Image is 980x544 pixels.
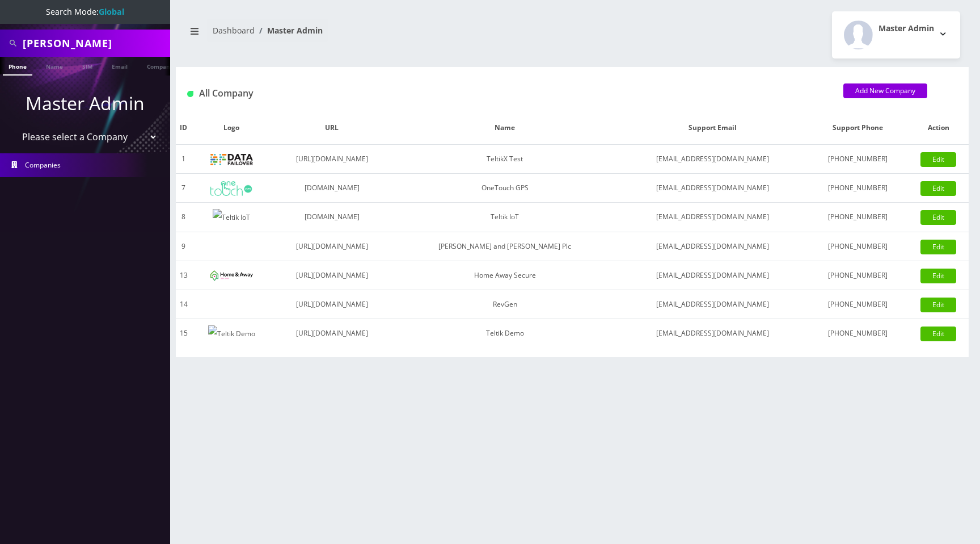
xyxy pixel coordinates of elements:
th: URL [271,111,393,145]
li: Master Admin [255,24,323,36]
td: [PHONE_NUMBER] [808,232,908,261]
td: [EMAIL_ADDRESS][DOMAIN_NAME] [617,145,808,174]
img: TeltikX Test [210,154,253,165]
th: ID [176,111,192,145]
td: [PERSON_NAME] and [PERSON_NAME] Plc [393,232,617,261]
td: Teltik Demo [393,319,617,348]
a: Edit [920,210,956,225]
td: [DOMAIN_NAME] [271,174,393,203]
a: Edit [920,152,956,167]
td: [PHONE_NUMBER] [808,319,908,348]
td: [PHONE_NUMBER] [808,203,908,232]
td: [URL][DOMAIN_NAME] [271,145,393,174]
td: 14 [176,290,192,319]
th: Support Email [617,111,808,145]
a: Phone [3,57,32,76]
a: Edit [920,269,956,283]
th: Name [393,111,617,145]
td: 13 [176,261,192,290]
td: 7 [176,174,192,203]
th: Support Phone [808,111,908,145]
td: OneTouch GPS [393,174,617,203]
img: Home Away Secure [210,270,253,281]
td: 15 [176,319,192,348]
td: 1 [176,145,192,174]
img: All Company [187,91,193,97]
a: Edit [920,240,956,254]
a: Edit [920,181,956,196]
img: Teltik IoT [213,209,250,226]
td: [EMAIL_ADDRESS][DOMAIN_NAME] [617,174,808,203]
td: TeltikX Test [393,145,617,174]
td: [EMAIL_ADDRESS][DOMAIN_NAME] [617,319,808,348]
td: [EMAIL_ADDRESS][DOMAIN_NAME] [617,203,808,232]
a: Dashboard [213,25,255,36]
td: [PHONE_NUMBER] [808,145,908,174]
a: Company [141,57,179,74]
td: [PHONE_NUMBER] [808,290,908,319]
td: [URL][DOMAIN_NAME] [271,232,393,261]
span: Companies [25,160,61,170]
td: [EMAIL_ADDRESS][DOMAIN_NAME] [617,261,808,290]
a: Edit [920,327,956,341]
td: [DOMAIN_NAME] [271,203,393,232]
td: Home Away Secure [393,261,617,290]
td: 9 [176,232,192,261]
a: Email [106,57,133,74]
td: [PHONE_NUMBER] [808,261,908,290]
td: [URL][DOMAIN_NAME] [271,319,393,348]
img: Teltik Demo [208,325,255,342]
nav: breadcrumb [184,19,564,51]
strong: Global [99,6,124,17]
td: 8 [176,203,192,232]
td: Teltik IoT [393,203,617,232]
span: Search Mode: [46,6,124,17]
input: Search All Companies [23,32,167,54]
a: Edit [920,298,956,312]
a: Add New Company [843,83,927,98]
td: [URL][DOMAIN_NAME] [271,290,393,319]
h2: Master Admin [878,24,934,34]
td: [PHONE_NUMBER] [808,174,908,203]
td: [EMAIL_ADDRESS][DOMAIN_NAME] [617,290,808,319]
button: Master Admin [832,11,960,58]
td: RevGen [393,290,617,319]
img: OneTouch GPS [210,181,253,196]
th: Action [909,111,969,145]
a: Name [40,57,69,74]
h1: All Company [187,88,826,99]
th: Logo [192,111,271,145]
td: [URL][DOMAIN_NAME] [271,261,393,290]
a: SIM [77,57,98,74]
td: [EMAIL_ADDRESS][DOMAIN_NAME] [617,232,808,261]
